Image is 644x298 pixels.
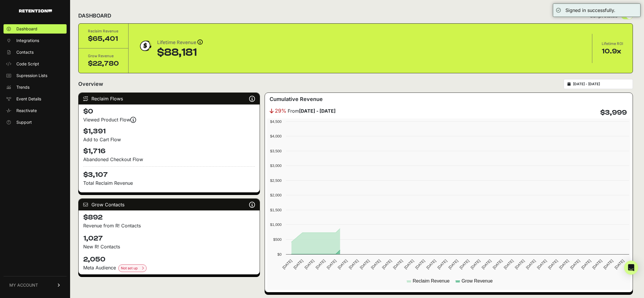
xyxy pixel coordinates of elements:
[270,222,282,227] text: $1,000
[270,119,282,124] text: $4,500
[88,53,119,59] div: Grow Revenue
[16,96,41,102] span: Event Details
[16,108,37,114] span: Reactivate
[381,259,393,270] text: [DATE]
[157,39,203,47] div: Lifetime Revenue
[4,276,67,294] a: MY ACCOUNT
[4,59,67,69] a: Code Script
[83,213,255,222] h4: $892
[275,107,287,115] span: 29%
[83,166,255,180] h4: $3,107
[4,106,67,115] a: Reactivate
[591,259,603,270] text: [DATE]
[270,193,282,197] text: $2,000
[600,108,627,117] h4: $3,999
[88,28,119,34] div: Reclaim Revenue
[4,36,67,45] a: Integrations
[514,259,525,270] text: [DATE]
[83,107,255,116] h4: $0
[503,259,514,270] text: [DATE]
[88,59,119,68] div: $22,780
[78,12,111,20] h2: DASHBOARD
[602,47,623,56] div: 10.9x
[315,259,326,270] text: [DATE]
[19,9,52,13] img: Retention.com
[273,237,282,242] text: $500
[459,259,470,270] text: [DATE]
[277,252,282,257] text: $0
[83,147,255,156] h4: $1,716
[299,108,336,114] strong: [DATE] - [DATE]
[83,156,255,163] div: Abandoned Checkout Flow
[16,61,39,67] span: Code Script
[16,38,39,43] span: Integrations
[79,199,260,210] div: Grow Contacts
[470,259,481,270] text: [DATE]
[437,259,448,270] text: [DATE]
[359,259,370,270] text: [DATE]
[83,116,255,123] div: Viewed Product Flow
[603,259,614,270] text: [DATE]
[16,119,32,125] span: Support
[16,84,29,90] span: Trends
[462,278,493,283] text: Grow Revenue
[403,259,415,270] text: [DATE]
[304,259,315,270] text: [DATE]
[270,149,282,153] text: $3,500
[79,93,260,104] div: Reclaim Flows
[270,134,282,138] text: $4,000
[83,255,255,264] h4: 2,050
[83,222,255,229] p: Revenue from R! Contacts
[157,47,203,58] div: $88,181
[293,259,304,270] text: [DATE]
[4,94,67,104] a: Event Details
[83,127,255,136] h4: $1,391
[570,259,581,270] text: [DATE]
[83,243,255,250] p: New R! Contacts
[4,24,67,34] a: Dashboard
[348,259,360,270] text: [DATE]
[78,80,103,88] h2: Overview
[558,259,570,270] text: [DATE]
[83,136,255,143] div: Add to Cart Flow
[326,259,337,270] text: [DATE]
[413,278,449,283] text: Reclaim Revenue
[16,26,37,32] span: Dashboard
[624,261,638,275] div: Open Intercom Messenger
[270,163,282,168] text: $3,000
[9,282,38,288] span: MY ACCOUNT
[270,208,282,212] text: $1,500
[288,107,336,114] span: From
[481,259,492,270] text: [DATE]
[414,259,426,270] text: [DATE]
[426,259,437,270] text: [DATE]
[614,259,625,270] text: [DATE]
[16,49,34,55] span: Contacts
[525,259,537,270] text: [DATE]
[547,259,559,270] text: [DATE]
[448,259,459,270] text: [DATE]
[4,83,67,92] a: Trends
[581,259,592,270] text: [DATE]
[337,259,348,270] text: [DATE]
[602,41,623,47] div: Lifetime ROI
[4,48,67,57] a: Contacts
[270,178,282,183] text: $2,500
[492,259,503,270] text: [DATE]
[392,259,404,270] text: [DATE]
[270,95,323,103] h3: Cumulative Revenue
[4,118,67,127] a: Support
[4,71,67,80] a: Supression Lists
[83,180,255,187] p: Total Reclaim Revenue
[282,259,293,270] text: [DATE]
[16,73,47,79] span: Supression Lists
[83,264,255,272] div: Meta Audience
[536,259,548,270] text: [DATE]
[88,34,119,43] div: $65,401
[83,234,255,243] h4: 1,027
[138,39,152,53] img: dollar-coin-05c43ed7efb7bc0c12610022525b4bbbb207c7efeef5aecc26f025e68dcafac9.png
[565,7,615,14] div: Signed in successfully.
[370,259,381,270] text: [DATE]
